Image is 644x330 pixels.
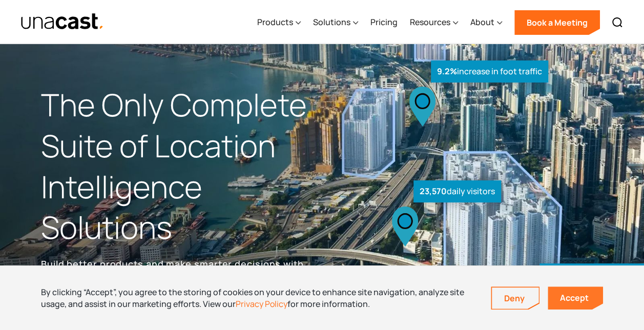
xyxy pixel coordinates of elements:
[257,2,301,44] div: Products
[20,13,104,31] a: home
[41,286,475,310] div: By clicking “Accept”, you agree to the storing of cookies on your device to enhance site navigati...
[413,180,501,202] div: daily visitors
[313,16,350,28] div: Solutions
[470,2,502,44] div: About
[236,298,287,310] a: Privacy Policy
[420,185,447,197] strong: 23,570
[470,16,494,28] div: About
[431,60,548,82] div: increase in foot traffic
[437,66,457,77] strong: 9.2%
[611,16,624,29] img: Search icon
[257,16,293,28] div: Products
[514,10,600,35] a: Book a Meeting
[410,2,458,44] div: Resources
[41,85,322,248] h1: The Only Complete Suite of Location Intelligence Solutions
[370,2,398,44] a: Pricing
[313,2,358,44] div: Solutions
[410,16,450,28] div: Resources
[41,256,307,287] p: Build better products and make smarter decisions with real-world location data.
[548,286,603,310] a: Accept
[20,13,104,31] img: Unacast text logo
[492,287,539,309] a: Deny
